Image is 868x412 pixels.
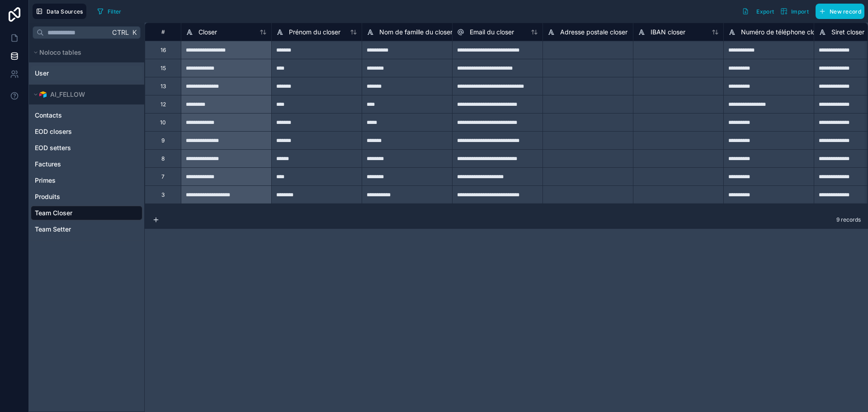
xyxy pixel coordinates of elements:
[131,29,137,36] span: K
[161,155,165,162] div: 8
[777,4,812,19] button: Import
[160,119,166,126] div: 10
[831,28,864,37] span: Siret closer
[198,28,217,37] span: Closer
[289,28,340,37] span: Prénom du closer
[836,216,861,223] span: 9 records
[816,4,864,19] button: New record
[111,27,130,38] span: Ctrl
[560,28,627,37] span: Adresse postale closer
[756,8,774,15] span: Export
[160,101,166,108] div: 12
[739,4,777,19] button: Export
[741,28,825,37] span: Numéro de téléphone closer
[94,5,125,18] button: Filter
[379,28,453,37] span: Nom de famille du closer
[160,65,166,72] div: 15
[160,83,166,90] div: 13
[47,8,83,15] span: Data Sources
[812,4,864,19] a: New record
[161,137,165,144] div: 9
[830,8,861,15] span: New record
[160,47,166,54] div: 16
[470,28,514,37] span: Email du closer
[651,28,685,37] span: IBAN closer
[161,191,165,199] div: 3
[33,4,86,19] button: Data Sources
[152,28,174,35] div: #
[791,8,809,15] span: Import
[161,173,165,180] div: 7
[108,8,122,15] span: Filter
